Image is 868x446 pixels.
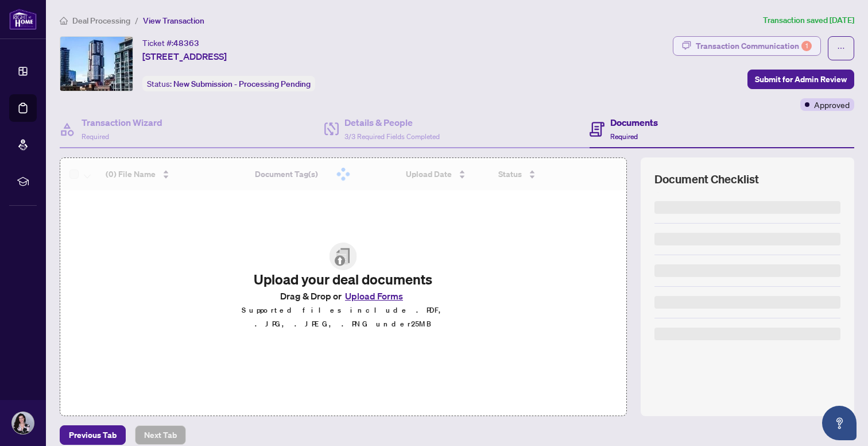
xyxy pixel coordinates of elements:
span: [STREET_ADDRESS] [142,49,227,63]
img: IMG-C12261346_1.jpg [60,37,133,91]
h2: Upload your deal documents [224,270,462,289]
span: Required [610,132,638,141]
span: Deal Processing [72,16,130,26]
span: Required [82,132,109,141]
span: 3/3 Required Fields Completed [344,132,440,141]
button: Next Tab [135,425,186,445]
button: Upload Forms [342,289,406,303]
li: / [135,14,138,27]
h4: Documents [610,116,658,129]
span: File UploadUpload your deal documentsDrag & Drop orUpload FormsSupported files include .PDF, .JPG... [215,233,471,340]
div: 1 [801,41,812,51]
span: ellipsis [837,44,845,52]
img: Profile Icon [12,412,34,434]
img: File Upload [330,243,357,270]
img: logo [9,9,37,30]
span: home [60,17,68,25]
span: Document Checklist [654,171,759,187]
button: Previous Tab [60,425,126,445]
div: Ticket #: [142,36,199,49]
span: Submit for Admin Review [755,70,847,89]
div: Status: [142,76,315,91]
button: Open asap [822,406,857,440]
span: Approved [814,98,850,111]
div: Transaction Communication [696,37,812,55]
span: Drag & Drop or [280,289,406,303]
h4: Details & People [344,116,440,129]
p: Supported files include .PDF, .JPG, .JPEG, .PNG under 25 MB [224,303,462,331]
span: New Submission - Processing Pending [173,79,311,89]
button: Transaction Communication1 [673,36,821,56]
article: Transaction saved [DATE] [763,14,854,27]
span: View Transaction [143,16,204,26]
button: Submit for Admin Review [747,70,854,89]
h4: Transaction Wizard [82,116,162,129]
span: Previous Tab [69,426,117,444]
span: 48363 [173,38,199,48]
